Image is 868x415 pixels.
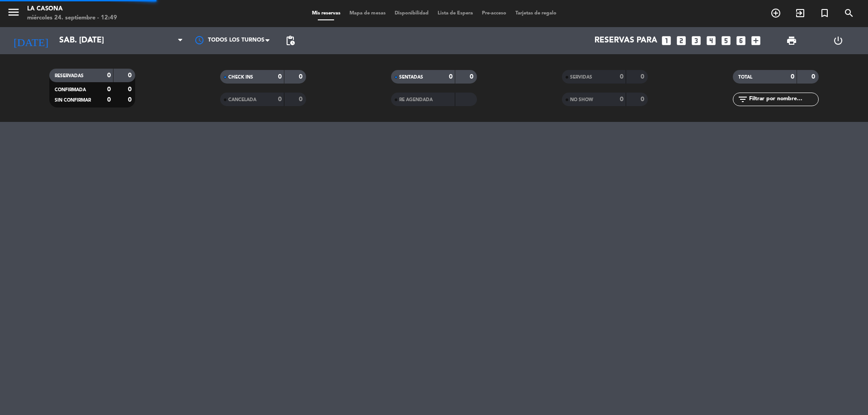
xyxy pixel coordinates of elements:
[795,8,806,19] i: exit_to_app
[720,35,732,47] i: looks_5
[477,11,511,16] span: Pre-acceso
[278,96,282,103] strong: 0
[307,11,345,16] span: Mis reservas
[570,98,593,102] span: NO SHOW
[815,27,861,54] div: LOG OUT
[570,75,592,79] span: SERVIDAS
[620,96,623,103] strong: 0
[84,35,95,46] i: arrow_drop_down
[811,74,817,80] strong: 0
[7,31,55,51] i: [DATE]
[511,11,561,16] span: Tarjetas de regalo
[833,35,844,46] i: power_settings_new
[675,35,687,47] i: looks_two
[837,5,861,21] span: BUSCAR
[278,74,282,80] strong: 0
[228,98,256,102] span: CANCELADA
[285,35,296,46] span: pending_actions
[107,97,111,103] strong: 0
[399,75,423,79] span: SENTADAS
[594,36,657,45] span: Reservas para
[844,8,854,19] i: search
[128,72,133,79] strong: 0
[791,74,794,80] strong: 0
[107,86,111,93] strong: 0
[750,35,762,47] i: add_box
[390,11,433,16] span: Disponibilidad
[737,94,748,105] i: filter_list
[819,8,830,19] i: turned_in_not
[128,86,133,93] strong: 0
[735,35,747,47] i: looks_6
[27,5,117,14] div: La Casona
[812,5,837,21] span: Reserva especial
[7,5,20,22] button: menu
[107,72,111,79] strong: 0
[641,74,646,80] strong: 0
[641,96,646,103] strong: 0
[449,74,453,80] strong: 0
[738,75,752,79] span: TOTAL
[299,96,304,103] strong: 0
[228,75,253,79] span: CHECK INS
[690,35,702,47] i: looks_3
[705,35,717,47] i: looks_4
[128,97,133,103] strong: 0
[470,74,475,80] strong: 0
[764,5,788,21] span: RESERVAR MESA
[27,14,117,23] div: miércoles 24. septiembre - 12:49
[345,11,390,16] span: Mapa de mesas
[433,11,477,16] span: Lista de Espera
[770,8,781,19] i: add_circle_outline
[299,74,304,80] strong: 0
[55,98,91,103] span: SIN CONFIRMAR
[620,74,623,80] strong: 0
[55,74,84,78] span: RESERVADAS
[55,88,86,92] span: CONFIRMADA
[786,35,797,46] span: print
[748,94,818,104] input: Filtrar por nombre...
[399,98,433,102] span: RE AGENDADA
[7,5,20,19] i: menu
[660,35,672,47] i: looks_one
